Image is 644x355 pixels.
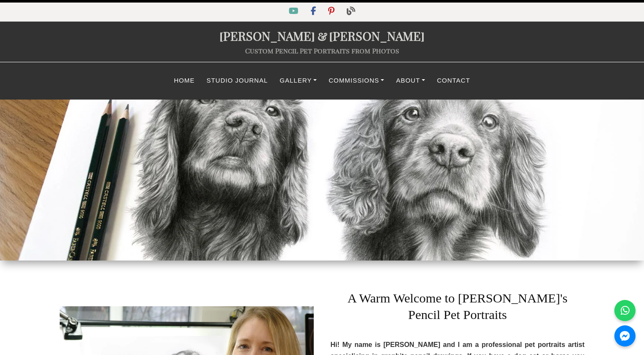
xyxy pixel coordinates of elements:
a: Home [168,72,201,89]
a: Facebook [306,8,323,15]
a: Pinterest [323,8,341,15]
a: Studio Journal [201,72,274,89]
a: Blog [342,8,360,15]
a: Messenger [614,325,636,347]
a: About [390,72,431,89]
a: Commissions [323,72,390,89]
h1: A Warm Welcome to [PERSON_NAME]'s Pencil Pet Portraits [331,277,585,328]
a: WhatsApp [614,300,636,321]
a: Contact [431,72,476,89]
a: [PERSON_NAME]&[PERSON_NAME] [219,28,425,44]
a: YouTube [284,8,305,15]
span: & [315,28,329,44]
a: Custom Pencil Pet Portraits from Photos [245,46,399,55]
a: Gallery [274,72,323,89]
